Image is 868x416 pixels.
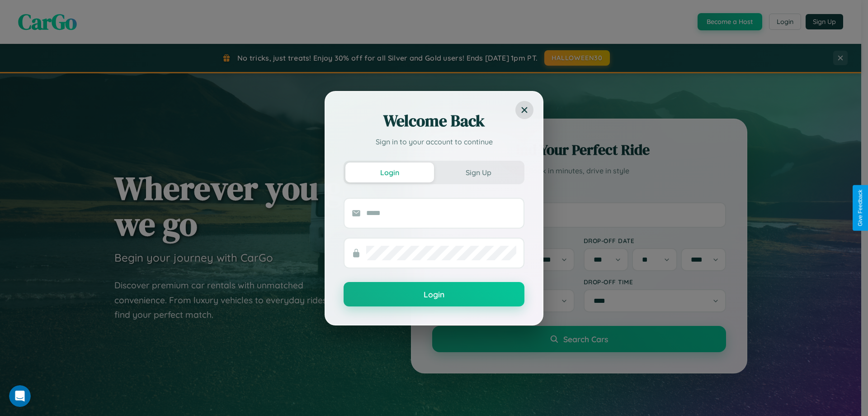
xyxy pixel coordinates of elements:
[857,190,863,226] div: Give Feedback
[344,282,524,306] button: Login
[434,163,523,182] button: Sign Up
[345,163,434,182] button: Login
[9,385,31,407] iframe: Intercom live chat
[344,110,524,132] h2: Welcome Back
[344,136,524,147] p: Sign in to your account to continue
